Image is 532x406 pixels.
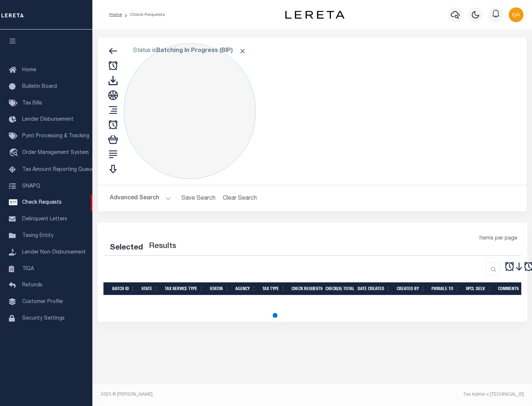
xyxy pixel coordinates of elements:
[9,148,21,158] i: travel_explore
[220,191,260,206] button: Clear Search
[109,13,122,17] a: Home
[22,250,86,255] span: Lender Non-Disbursement
[22,68,36,73] span: Home
[22,150,89,155] span: Order Management System
[139,282,162,295] th: State
[207,282,232,295] th: Status
[318,391,524,398] div: Tax Admin v.[TECHNICAL_ID]
[22,217,67,222] span: Delinquent Letters
[22,299,63,304] span: Customer Profile
[480,235,517,243] span: Items per page
[162,282,207,295] th: Tax Service Type
[22,117,74,122] span: Lender Disbursement
[289,282,323,295] th: Check Requests
[22,200,62,205] span: Check Requests
[22,84,57,89] span: Bulletin Board
[22,134,89,139] span: Pymt Processing & Tracking
[22,101,42,106] span: Tax Bills
[122,11,165,18] li: Check Requests
[22,233,54,238] span: Taxing Entity
[259,282,289,295] th: Tax Type
[22,266,34,271] span: TIQA
[495,282,528,295] th: Comments
[323,282,355,295] th: Check(s) Total
[110,242,143,254] div: Selected
[463,282,495,295] th: Spcl Delv.
[509,7,524,22] img: svg+xml;base64,PHN2ZyB4bWxucz0iaHR0cDovL3d3dy53My5vcmcvMjAwMC9zdmciIHBvaW50ZXItZXZlbnRzPSJub25lIi...
[22,183,40,189] span: SNAPQ
[124,43,256,179] div: Click to Edit
[22,283,42,288] span: Refunds
[177,191,220,206] button: Save Search
[239,47,246,55] span: Click to Remove
[22,316,65,321] span: Security Settings
[95,391,313,398] div: 2025 © [PERSON_NAME].
[232,282,259,295] th: Agency
[109,282,139,295] th: Batch Id
[285,11,344,19] img: logo-dark.svg
[149,241,176,252] label: Results
[355,282,394,295] th: Date Created
[429,282,463,295] th: Payable To
[156,48,246,54] b: Batching In Progress (BIP)
[110,191,171,206] button: Advanced Search
[394,282,429,295] th: Created By
[22,167,94,172] span: Tax Amount Reporting Queue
